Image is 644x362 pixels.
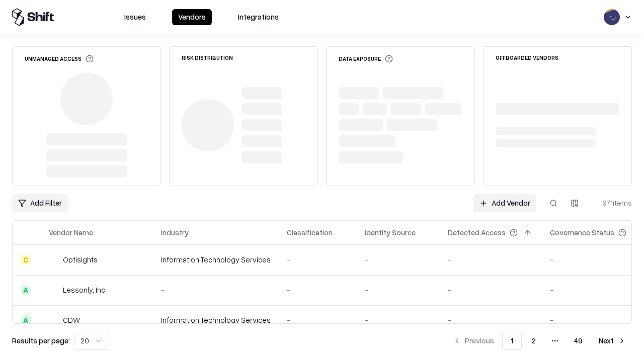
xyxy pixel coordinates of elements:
[287,315,349,325] div: -
[287,285,349,295] div: -
[448,227,506,238] div: Detected Access
[161,254,271,265] div: Information Technology Services
[550,285,642,295] div: -
[566,332,591,350] button: 49
[593,332,632,350] button: Next
[63,254,98,265] div: Optisights
[448,254,534,265] div: -
[172,9,212,25] button: Vendors
[448,315,534,325] div: -
[550,315,642,325] div: -
[502,332,522,350] button: 1
[21,315,31,325] div: A
[550,254,642,265] div: -
[25,55,94,63] div: Unmanaged Access
[161,227,189,238] div: Industry
[365,254,432,265] div: -
[592,198,632,208] div: 971 items
[524,332,544,350] button: 2
[365,315,432,325] div: -
[118,9,152,25] button: Issues
[12,194,68,212] button: Add Filter
[287,254,349,265] div: -
[232,9,285,25] button: Integrations
[339,55,393,63] div: Data Exposure
[365,227,416,238] div: Identity Source
[496,55,558,60] div: Offboarded Vendors
[447,332,632,350] nav: pagination
[161,315,271,325] div: Information Technology Services
[473,194,536,212] a: Add Vendor
[21,285,31,295] div: A
[49,227,93,238] div: Vendor Name
[365,285,432,295] div: -
[63,315,80,325] div: CDW
[63,285,107,295] div: Lessonly, Inc.
[161,285,271,295] div: -
[448,285,534,295] div: -
[12,335,70,346] p: Results per page:
[550,227,614,238] div: Governance Status
[49,285,59,295] img: Lessonly, Inc.
[287,227,333,238] div: Classification
[182,55,233,60] div: Risk Distribution
[49,255,59,265] img: Optisights
[21,255,31,265] div: C
[49,315,59,325] img: CDW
